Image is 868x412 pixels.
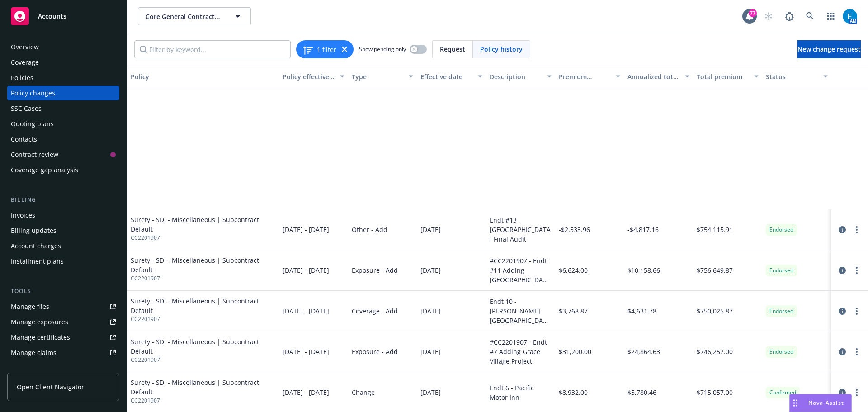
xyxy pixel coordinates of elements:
button: Description [486,66,555,87]
a: Policy changes [7,86,119,100]
a: more [851,306,862,317]
div: #CC2201907 - Endt #7 Adding Grace Village Project [490,337,552,366]
a: Installment plans [7,254,119,269]
span: Surety - SDI - Miscellaneous | Subcontract Default [131,378,275,397]
span: 1 filter [317,45,336,54]
a: more [851,224,862,235]
a: Account charges [7,239,119,253]
div: Invoices [11,208,35,223]
button: Policy [127,66,279,87]
span: Accounts [38,13,66,20]
div: 77 [749,9,757,17]
span: CC2201907 [131,315,275,323]
div: Endt #13 - [GEOGRAPHIC_DATA] Final Audit [490,215,552,244]
span: $750,025.87 [697,306,733,316]
div: Tools [7,287,119,296]
button: Effective date [417,66,486,87]
div: #CC2201907 - Endt #11 Adding [GEOGRAPHIC_DATA] Apartments [490,256,552,284]
div: Manage claims [11,346,57,360]
a: Billing updates [7,223,119,238]
span: -$4,817.16 [627,225,659,234]
a: circleInformation [837,265,848,276]
span: -$2,533.96 [559,225,590,234]
span: [DATE] - [DATE] [283,225,329,234]
div: Description [490,72,542,81]
div: Coverage [11,55,39,70]
span: $31,200.00 [559,347,591,356]
span: [DATE] - [DATE] [283,388,329,397]
div: Overview [11,40,39,54]
div: Manage BORs [11,361,53,375]
div: Policies [11,71,33,85]
div: Policy changes [11,86,55,100]
a: Start snowing [759,7,778,25]
div: Type [352,72,404,81]
span: $8,932.00 [559,388,588,397]
a: circleInformation [837,346,848,357]
a: Quoting plans [7,117,119,131]
span: Exposure - Add [352,265,398,275]
span: Coverage - Add [352,306,398,316]
button: Annualized total premium change [624,66,693,87]
span: Exposure - Add [352,347,398,356]
span: Open Client Navigator [17,382,84,392]
span: [DATE] [420,347,441,356]
span: CC2201907 [131,356,275,364]
span: $3,768.87 [559,306,588,316]
a: SSC Cases [7,101,119,116]
div: Contract review [11,147,58,162]
div: Annualized total premium change [627,72,679,81]
span: CC2201907 [131,275,275,283]
div: Billing updates [11,223,57,238]
div: Manage exposures [11,315,68,329]
button: Type [348,66,417,87]
div: Manage certificates [11,330,70,345]
span: Confirmed [769,388,796,397]
div: Quoting plans [11,117,54,131]
span: Surety - SDI - Miscellaneous | Subcontract Default [131,337,275,356]
a: Manage BORs [7,361,119,375]
a: Accounts [7,4,119,29]
span: Request [440,44,465,54]
span: [DATE] - [DATE] [283,265,329,275]
span: Endorsed [769,348,793,356]
span: $24,864.63 [627,347,660,356]
a: Manage exposures [7,315,119,329]
button: Core General Contractor I [138,7,251,25]
span: [DATE] [420,388,441,397]
a: Overview [7,40,119,54]
span: [DATE] - [DATE] [283,306,329,316]
div: Policy [131,72,275,81]
div: Coverage gap analysis [11,163,78,177]
button: Status [762,66,831,87]
a: Coverage gap analysis [7,163,119,177]
span: Surety - SDI - Miscellaneous | Subcontract Default [131,296,275,315]
span: New change request [797,45,861,53]
span: Other - Add [352,225,387,234]
input: Filter by keyword... [134,40,291,58]
button: Nova Assist [789,394,852,412]
a: Invoices [7,208,119,223]
div: SSC Cases [11,101,42,116]
div: Premium change [559,72,611,81]
a: Policies [7,71,119,85]
img: photo [843,9,857,24]
div: Endt 10 - [PERSON_NAME] [GEOGRAPHIC_DATA] [490,297,552,325]
div: Manage files [11,299,49,314]
span: Nova Assist [808,399,844,407]
span: $6,624.00 [559,265,588,275]
span: [DATE] [420,225,441,234]
a: Search [801,7,819,25]
a: more [851,265,862,276]
span: $5,780.46 [627,388,656,397]
a: circleInformation [837,306,848,317]
span: Surety - SDI - Miscellaneous | Subcontract Default [131,256,275,275]
span: $746,257.00 [697,347,733,356]
a: Manage claims [7,346,119,360]
div: Account charges [11,239,61,253]
div: Drag to move [790,394,801,412]
div: Policy effective dates [283,72,335,81]
div: Total premium [697,72,749,81]
a: circleInformation [837,387,848,398]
